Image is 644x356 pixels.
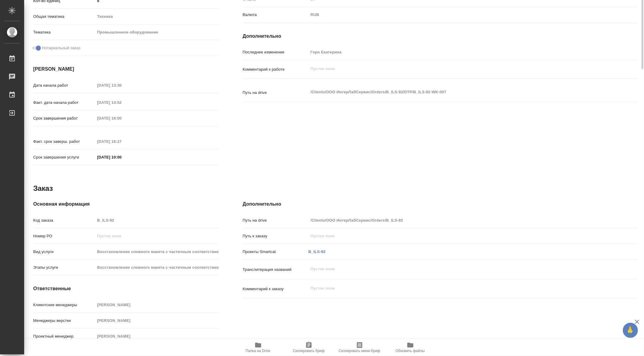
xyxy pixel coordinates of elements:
button: Папка на Drive [233,339,284,356]
p: Срок завершения работ [33,115,95,121]
input: Пустое поле [95,98,148,107]
input: Пустое поле [95,216,219,225]
p: Вид услуги [33,249,95,255]
input: Пустое поле [95,81,148,90]
span: Обновить файлы [396,349,425,353]
p: Транслитерация названий [243,267,309,273]
p: Срок завершения услуги [33,154,95,160]
span: Папка на Drive [246,349,271,353]
button: Обновить файлы [385,339,436,356]
span: Скопировать мини-бриф [339,349,380,353]
p: Тематика [33,29,95,35]
p: Путь на drive [243,90,309,96]
button: Скопировать бриф [284,339,334,356]
input: Пустое поле [309,216,604,225]
p: Общая тематика [33,14,95,20]
p: Комментарий к заказу [243,286,309,292]
p: Путь на drive [243,217,309,223]
input: Пустое поле [95,247,219,256]
p: Клиентские менеджеры [33,302,95,308]
input: Пустое поле [95,316,219,325]
div: Техника [95,11,219,22]
input: Пустое поле [309,232,604,240]
p: Комментарий к работе [243,66,309,72]
p: Код заказа [33,217,95,223]
button: 🙏 [623,323,638,338]
input: Пустое поле [95,332,219,341]
div: Промышленное оборудование [95,27,219,37]
textarea: /Clients/ООО ИнтерЛабСервис/Orders/B_ILS-92/DTP/B_ILS-92-WK-007 [309,87,604,97]
p: Последнее изменение [243,49,309,55]
input: Пустое поле [95,263,219,272]
p: Путь к заказу [243,233,309,239]
span: 🙏 [625,324,636,337]
p: Номер РО [33,233,95,239]
input: Пустое поле [95,232,219,240]
p: Проектный менеджер [33,333,95,339]
p: Менеджеры верстки [33,318,95,324]
h2: Заказ [33,184,53,193]
p: Проекты Smartcat [243,249,309,255]
span: Скопировать бриф [293,349,325,353]
input: Пустое поле [95,114,148,123]
input: Пустое поле [95,300,219,309]
input: Пустое поле [95,137,148,146]
p: Этапы услуги [33,265,95,271]
h4: [PERSON_NAME] [33,66,219,73]
input: ✎ Введи что-нибудь [95,153,148,162]
p: Валюта [243,12,309,18]
div: RUB [309,10,604,20]
h4: Основная информация [33,200,219,208]
input: Пустое поле [309,48,604,56]
h4: Ответственные [33,285,219,292]
h4: Дополнительно [243,33,637,40]
p: Факт. срок заверш. работ [33,139,95,145]
a: B_ILS-92 [309,249,326,254]
p: Факт. дата начала работ [33,100,95,106]
h4: Дополнительно [243,200,637,208]
button: Скопировать мини-бриф [334,339,385,356]
span: Нотариальный заказ [42,45,80,51]
p: Дата начала работ [33,82,95,88]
